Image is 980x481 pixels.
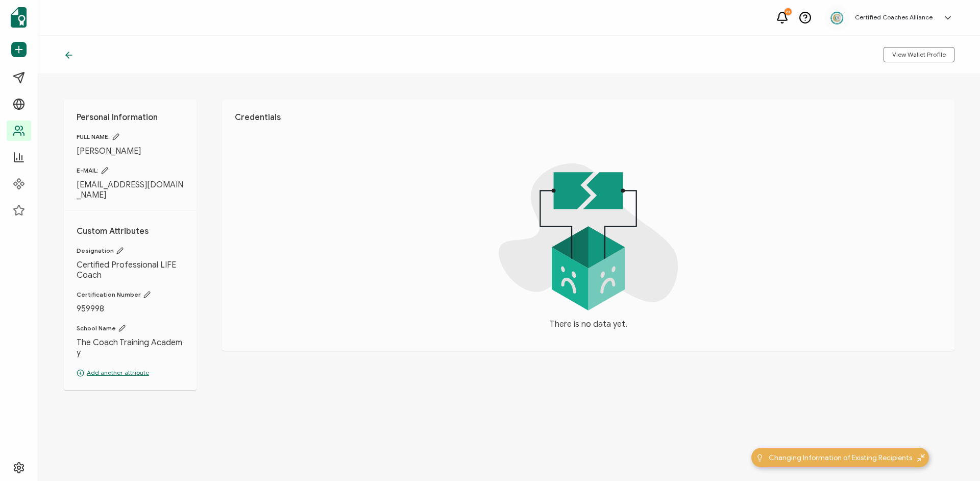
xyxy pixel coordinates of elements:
[77,304,184,314] span: 959998
[550,318,627,330] span: There is no data yet.
[77,112,184,123] h1: Personal Information
[829,10,845,26] img: 2aa27aa7-df99-43f9-bc54-4d90c804c2bd.png
[77,338,184,358] span: The Coach Training Academy
[77,133,184,141] span: FULL NAME:
[855,14,933,21] h5: Certified Coaches Alliance
[77,260,184,280] span: Certified Professional LIFE Coach
[77,226,184,236] h1: Custom Attributes
[77,247,184,255] span: Designation
[77,146,184,156] span: [PERSON_NAME]
[785,8,792,15] div: 23
[499,163,678,310] img: nodata.svg
[77,180,184,200] span: [EMAIL_ADDRESS][DOMAIN_NAME]
[77,324,184,332] span: School Name
[77,166,184,175] span: E-MAIL:
[11,7,27,28] img: sertifier-logomark-colored.svg
[77,368,184,377] p: Add another attribute
[77,291,184,299] span: Certification Number
[884,47,954,62] button: View Wallet Profile
[769,452,912,463] span: Changing Information of Existing Recipients
[917,454,925,462] img: minimize-icon.svg
[929,432,980,481] iframe: Chat Widget
[892,52,946,58] span: View Wallet Profile
[235,112,942,123] h1: Credentials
